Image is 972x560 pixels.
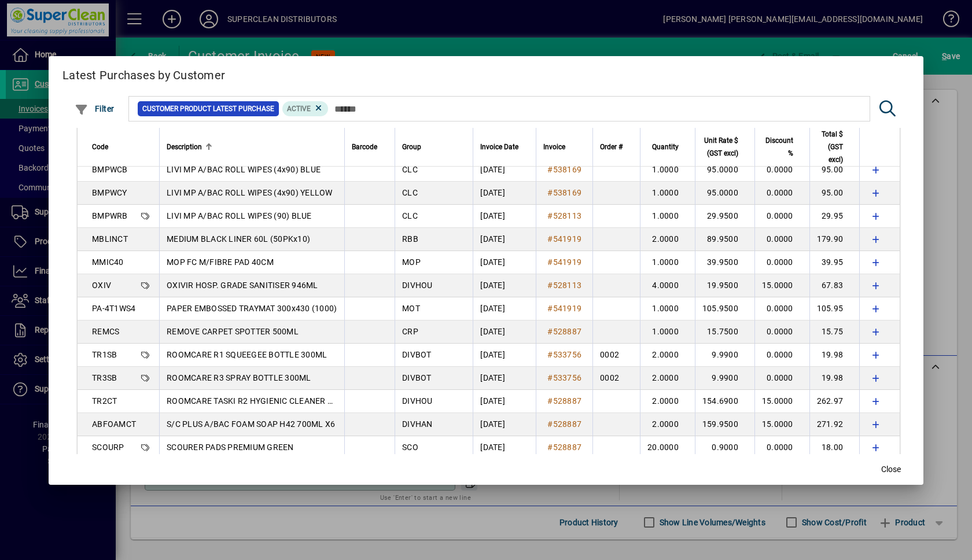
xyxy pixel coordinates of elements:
a: #528887 [543,418,586,430]
td: 105.95 [809,297,860,320]
span: # [547,419,553,429]
td: 2.0000 [640,413,695,436]
td: 0.0000 [754,344,809,367]
td: 15.7500 [695,320,754,344]
td: 29.9500 [695,205,754,228]
span: 541919 [553,257,582,267]
td: [DATE] [473,228,536,251]
td: 15.0000 [754,413,809,436]
td: [DATE] [473,436,536,459]
span: Customer Product Latest Purchase [142,103,274,115]
div: Quantity [647,141,689,153]
td: 271.92 [809,413,860,436]
td: 89.9500 [695,228,754,251]
button: Filter [72,98,117,119]
td: 15.0000 [754,274,809,297]
span: Order # [600,141,623,153]
span: ROOMCARE R1 SQUEEGEE BOTTLE 300ML [167,350,327,359]
div: Discount % [762,134,804,160]
a: #528113 [543,209,586,222]
a: #533756 [543,348,586,361]
span: 528113 [553,281,582,290]
td: [DATE] [473,182,536,205]
span: Code [92,141,108,153]
span: DIVHAN [402,419,433,429]
span: # [547,396,553,406]
span: Quantity [652,141,679,153]
span: CLC [402,165,418,174]
span: # [547,304,553,313]
td: 19.98 [809,367,860,390]
td: 15.0000 [754,390,809,413]
td: 0.0000 [754,159,809,182]
span: 528887 [553,327,582,336]
td: 0.0000 [754,251,809,274]
div: Unit Rate $ (GST excl) [702,134,749,160]
span: PAPER EMBOSSED TRAYMAT 300x430 (1000) [167,304,337,313]
td: 0.0000 [754,367,809,390]
span: Invoice [543,141,565,153]
div: Barcode [352,141,388,153]
span: CLC [402,188,418,197]
td: 0.0000 [754,320,809,344]
td: 0.0000 [754,182,809,205]
td: 95.0000 [695,182,754,205]
td: 159.9500 [695,413,754,436]
span: Unit Rate $ (GST excl) [702,134,738,160]
span: CLC [402,211,418,220]
td: [DATE] [473,367,536,390]
div: Total $ (GST excl) [817,128,854,166]
td: 2.0000 [640,390,695,413]
span: 528887 [553,419,582,429]
mat-chip: Product Activation Status: Active [282,101,329,116]
td: 179.90 [809,228,860,251]
span: CRP [402,327,418,336]
a: #541919 [543,256,586,268]
span: Active [287,105,311,113]
span: BMPWCY [92,188,127,197]
td: [DATE] [473,344,536,367]
span: LIVI MP A/BAC ROLL WIPES (4x90) BLUE [167,165,321,174]
span: DIVBOT [402,373,432,382]
td: 29.95 [809,205,860,228]
td: [DATE] [473,274,536,297]
a: #528887 [543,325,586,338]
td: 18.00 [809,436,860,459]
td: 20.0000 [640,436,695,459]
span: S/C PLUS A/BAC FOAM SOAP H42 700ML X6 [167,419,335,429]
td: 1.0000 [640,251,695,274]
span: # [547,350,553,359]
td: 19.9500 [695,274,754,297]
div: Group [402,141,466,153]
td: 0002 [592,344,640,367]
td: 1.0000 [640,205,695,228]
td: 9.9900 [695,344,754,367]
td: 2.0000 [640,228,695,251]
span: # [547,234,553,244]
a: #533756 [543,371,586,384]
span: ROOMCARE R3 SPRAY BOTTLE 300ML [167,373,311,382]
span: DIVHOU [402,396,433,406]
span: Invoice Date [480,141,518,153]
td: 39.9500 [695,251,754,274]
span: REMCS [92,327,119,336]
span: TR3SB [92,373,117,382]
span: Filter [75,104,115,113]
td: 105.9500 [695,297,754,320]
span: 528113 [553,211,582,220]
span: OXIVIR HOSP. GRADE SANITISER 946ML [167,281,318,290]
span: MMIC40 [92,257,124,267]
span: PA-4T1WS4 [92,304,135,313]
span: BMPWRB [92,211,128,220]
span: ROOMCARE TASKI R2 HYGIENIC CLEANER CONC. (2x1.5L) [167,396,386,406]
div: Code [92,141,152,153]
span: Description [167,141,202,153]
span: MBLINCT [92,234,128,244]
td: 0.9000 [695,436,754,459]
td: [DATE] [473,390,536,413]
span: # [547,373,553,382]
td: 0002 [592,367,640,390]
td: 2.0000 [640,344,695,367]
span: # [547,443,553,452]
td: 39.95 [809,251,860,274]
